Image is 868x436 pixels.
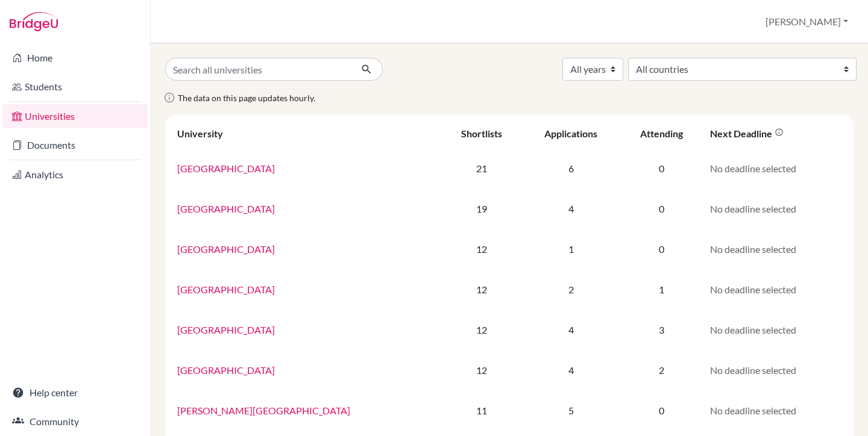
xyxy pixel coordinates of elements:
a: [GEOGRAPHIC_DATA] [177,163,275,174]
td: 0 [620,390,703,431]
a: [GEOGRAPHIC_DATA] [177,324,275,335]
a: [GEOGRAPHIC_DATA] [177,284,275,295]
div: Applications [544,128,597,139]
span: No deadline selected [710,203,796,214]
a: Students [2,75,148,99]
td: 3 [620,310,703,350]
td: 0 [620,188,703,229]
td: 5 [522,390,620,431]
div: Next deadline [710,128,784,139]
a: [GEOGRAPHIC_DATA] [177,203,275,214]
button: [PERSON_NAME] [760,10,854,33]
a: Documents [2,133,148,157]
a: Home [2,46,148,70]
span: The data on this page updates hourly. [178,93,315,103]
td: 21 [442,148,522,188]
td: 4 [522,310,620,350]
td: 19 [442,188,522,229]
span: No deadline selected [710,284,796,295]
td: 1 [522,229,620,269]
td: 6 [522,148,620,188]
td: 1 [620,269,703,310]
td: 12 [442,269,522,310]
td: 2 [620,350,703,390]
td: 4 [522,188,620,229]
span: No deadline selected [710,405,796,416]
a: Analytics [2,163,148,187]
span: No deadline selected [710,364,796,376]
img: Bridge-U [10,12,58,31]
span: No deadline selected [710,243,796,255]
td: 0 [620,229,703,269]
div: Shortlists [461,128,502,139]
span: No deadline selected [710,324,796,335]
span: No deadline selected [710,163,796,174]
td: 12 [442,229,522,269]
td: 12 [442,350,522,390]
td: 0 [620,148,703,188]
a: [GEOGRAPHIC_DATA] [177,243,275,255]
td: 12 [442,310,522,350]
a: Community [2,410,148,434]
td: 2 [522,269,620,310]
a: Universities [2,104,148,128]
td: 4 [522,350,620,390]
a: Help center [2,381,148,405]
a: [GEOGRAPHIC_DATA] [177,364,275,376]
td: 11 [442,390,522,431]
div: Attending [640,128,683,139]
th: University [170,119,442,148]
a: [PERSON_NAME][GEOGRAPHIC_DATA] [177,405,350,416]
input: Search all universities [165,58,351,81]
